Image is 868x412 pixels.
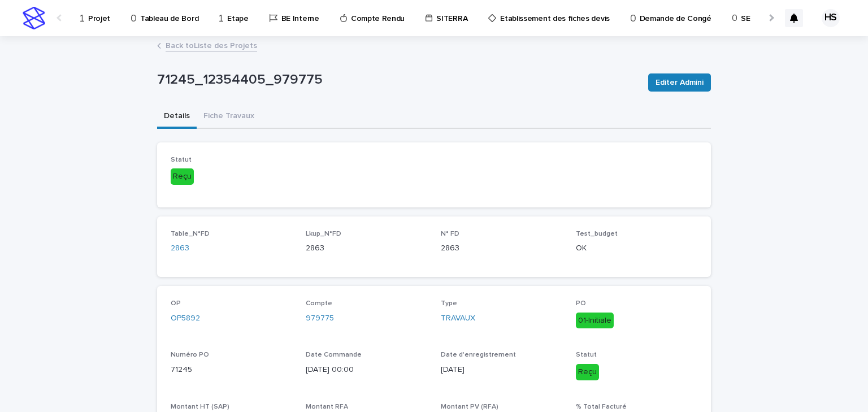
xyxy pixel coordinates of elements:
[306,313,334,324] a: 979775
[23,7,45,29] img: stacker-logo-s-only.png
[306,364,427,376] p: [DATE] 00:00
[656,77,704,88] span: Editer Admini
[576,364,599,380] div: Reçu
[157,105,197,129] button: Details
[306,352,362,358] span: Date Commande
[171,168,194,185] div: Reçu
[306,404,348,410] span: Montant RFA
[171,404,229,410] span: Montant HT (SAP)
[306,242,427,254] p: 2863
[576,242,697,254] p: OK
[648,73,711,92] button: Editer Admini
[441,364,562,376] p: [DATE]
[166,38,257,51] a: Back toListe des Projets
[171,242,189,254] a: 2863
[576,352,597,358] span: Statut
[306,300,332,307] span: Compte
[171,364,292,376] p: 71245
[822,9,840,27] div: HS
[441,352,516,358] span: Date d'enregistrement
[441,242,562,254] p: 2863
[576,231,618,237] span: Test_budget
[441,231,459,237] span: N° FD
[441,300,457,307] span: Type
[441,404,498,410] span: Montant PV (RFA)
[171,231,210,237] span: Table_N°FD
[306,231,341,237] span: Lkup_N°FD
[171,352,209,358] span: Numéro PO
[576,313,614,329] div: 01-Initiale
[576,404,627,410] span: % Total Facturé
[171,313,200,324] a: OP5892
[171,300,181,307] span: OP
[576,300,586,307] span: PO
[157,72,639,88] p: 71245_12354405_979775
[441,313,475,324] a: TRAVAUX
[197,105,261,129] button: Fiche Travaux
[171,157,192,163] span: Statut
